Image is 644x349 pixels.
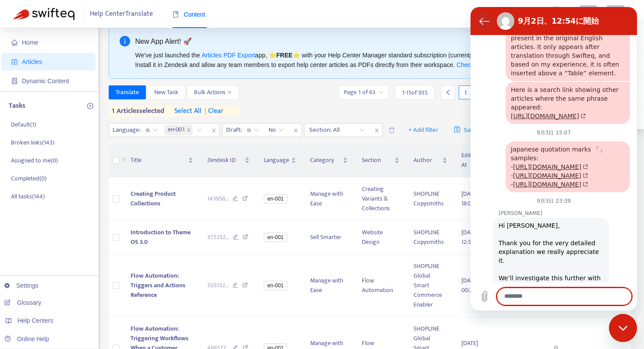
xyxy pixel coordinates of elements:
[187,85,239,99] button: Bulk Actionsdown
[11,174,46,183] p: Completed ( 0 )
[11,138,54,147] p: Broken links ( 143 )
[227,90,232,95] span: down
[135,36,612,47] div: New App Alert! 🚀
[290,125,301,136] span: close
[355,254,407,317] td: Flow Automation
[18,317,53,324] span: Help Centers
[11,59,18,65] span: account-book
[194,88,232,97] span: Bulk Actions
[22,58,42,65] span: Articles
[461,275,478,295] span: [DATE] 00:28
[202,52,255,59] a: Articles PDF Export
[120,36,130,46] span: info-circle
[461,151,482,170] span: Edited At
[461,227,478,247] span: [DATE] 12:57
[247,123,259,137] span: is
[461,189,478,208] span: [DATE] 18:00
[389,127,395,134] span: delete
[264,194,287,204] span: en-001
[355,144,407,177] th: Section
[4,299,41,306] a: Glossary
[205,105,206,117] span: |
[109,85,146,99] button: Translate
[131,155,186,165] span: Title
[407,221,454,254] td: SHOPLINE Copysmiths
[276,52,292,59] b: FREE
[121,157,127,162] span: down
[454,125,477,135] span: Save
[609,314,637,342] iframe: メッセージングウィンドウの起動ボタン、進行中の会話
[154,88,178,97] span: New Task
[11,120,36,129] p: Default ( 1 )
[414,155,440,165] span: Author
[264,155,289,165] span: Language
[408,125,439,135] span: + Add filter
[187,128,191,132] span: close
[459,85,473,99] div: 1
[11,78,18,84] span: container
[90,6,153,22] span: Help Center Translate
[264,281,287,290] span: en-001
[135,50,612,70] div: We've just launched the app, ⭐ ⭐️ with your Help Center Manager standard subscription (current on...
[362,155,393,165] span: Section
[131,189,176,208] span: Creating Product Collections
[207,194,229,204] span: 143958 ...
[407,177,454,221] td: SHOPLINE Copysmiths
[9,101,25,111] p: Tasks
[303,144,355,177] th: Category
[269,123,284,137] span: No
[454,144,496,177] th: Edited At
[355,221,407,254] td: Website Design
[116,88,139,97] span: Translate
[208,125,219,136] span: close
[470,52,499,59] a: price plans
[445,89,451,95] span: left
[131,227,191,247] span: Introduction to Theme OS 3.0
[147,85,185,99] button: New Task
[11,192,45,201] p: All tasks ( 144 )
[13,8,74,20] img: Swifteq
[4,282,39,289] a: Settings
[447,123,484,137] button: saveSave
[202,106,223,116] span: clear
[303,221,355,254] td: Sell Smarter
[310,155,341,165] span: Category
[173,11,179,18] span: book
[173,11,205,18] span: Content
[200,144,257,177] th: Zendesk ID
[303,177,355,221] td: Manage with Ease
[11,39,18,46] span: home
[264,233,287,242] span: en-001
[22,39,38,46] span: Home
[146,123,158,137] span: is
[223,123,243,137] span: Draft :
[407,144,454,177] th: Author
[109,123,142,137] span: Language :
[402,123,445,137] button: + Add filter
[164,125,193,135] span: en-001
[402,88,428,97] span: 1 - 15 of 935
[4,335,49,342] a: Online Help
[174,106,202,116] span: select all
[207,155,243,165] span: Zendesk ID
[22,78,69,85] span: Dynamic Content
[131,271,185,300] span: Flow Automation: Triggers and Actions Reference
[168,125,185,135] span: en-001
[207,281,229,290] span: 503132 ...
[355,177,407,221] td: Creating Variants & Collections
